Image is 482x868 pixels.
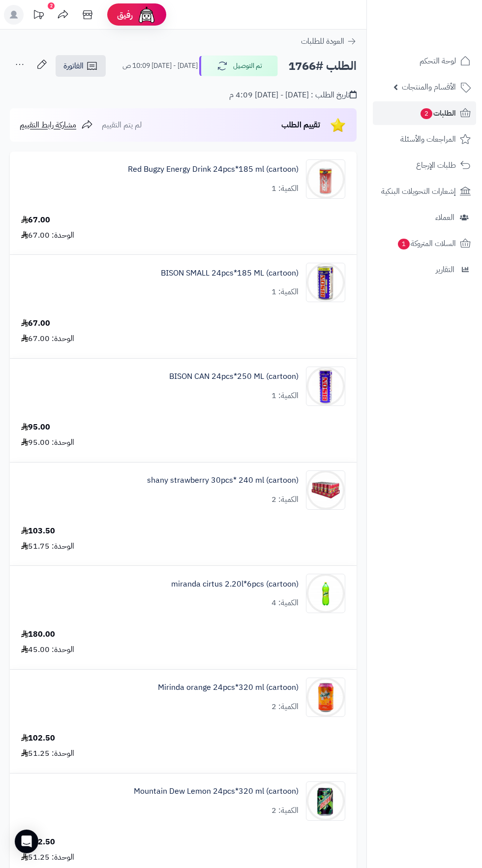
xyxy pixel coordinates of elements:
[306,574,345,613] img: 1747544486-c60db756-6ee7-44b0-a7d4-ec449800-90x90.jpg
[420,54,456,68] span: لوحة التحكم
[381,185,456,198] span: إشعارات التحويلات البنكية
[288,56,357,76] h2: الطلب #1766
[21,333,74,344] div: الوحدة: 67.00
[21,644,74,655] div: الوحدة: 45.00
[63,60,84,72] span: الفاتورة
[21,733,55,744] div: 102.50
[397,237,456,250] span: السلات المتروكة
[397,238,410,249] span: 1
[56,55,106,77] a: الفاتورة
[20,119,93,131] a: مشاركة رابط التقييم
[171,579,299,590] a: miranda cirtus 2.20l*6pcs (cartoon)
[402,80,456,94] span: الأقسام والمنتجات
[271,805,299,816] div: الكمية: 2
[161,268,299,279] a: BISON SMALL 24pcs*185 ML (cartoon)
[137,5,156,25] img: ai-face.png
[373,101,476,125] a: الطلبات2
[271,494,299,505] div: الكمية: 2
[158,682,299,693] a: Mirinda orange 24pcs*320 ml (cartoon)
[229,90,357,101] div: تاريخ الطلب : [DATE] - [DATE] 4:09 م
[420,106,456,120] span: الطلبات
[415,7,473,28] img: logo-2.png
[117,9,133,21] span: رفيق
[306,678,345,717] img: 1747575099-708d6832-587f-4e09-b83f-3e8e36d0-90x90.jpg
[134,786,299,797] a: Mountain Dew Lemon 24pcs*320 ml (cartoon)
[271,701,299,713] div: الكمية: 2
[21,422,50,433] div: 95.00
[21,526,55,537] div: 103.50
[128,164,299,175] a: Red Bugzy Energy Drink 24pcs*185 ml (cartoon)
[373,232,476,255] a: السلات المتروكة1
[271,597,299,609] div: الكمية: 4
[373,127,476,151] a: المراجعات والأسئلة
[301,35,344,47] span: العودة للطلبات
[373,49,476,73] a: لوحة التحكم
[306,781,345,821] img: 1747589162-6e7ff969-24c4-4b5f-83cf-0a0709aa-90x90.jpg
[373,154,476,177] a: طلبات الإرجاع
[21,230,74,241] div: الوحدة: 67.00
[306,263,345,302] img: 1747537715-1819305c-a8d8-4bdb-ac29-5e435f18-90x90.jpg
[271,390,299,402] div: الكمية: 1
[373,258,476,281] a: التقارير
[416,158,456,172] span: طلبات الإرجاع
[306,367,345,406] img: 1747537938-4f9b7f2e-1e75-41f3-be14-60905414-90x90.jpg
[21,748,74,759] div: الوحدة: 51.25
[21,541,74,552] div: الوحدة: 51.75
[306,470,345,510] img: 1747542247-c40cb516-d5e3-4db4-836a-13cf9282-90x90.jpg
[21,318,50,329] div: 67.00
[122,61,198,71] small: [DATE] - [DATE] 10:09 ص
[400,132,456,146] span: المراجعات والأسئلة
[199,56,278,76] button: تم التوصيل
[373,180,476,203] a: إشعارات التحويلات البنكية
[301,35,357,47] a: العودة للطلبات
[271,183,299,194] div: الكمية: 1
[21,437,74,448] div: الوحدة: 95.00
[21,629,55,640] div: 180.00
[169,371,299,382] a: BISON CAN 24pcs*250 ML (cartoon)
[306,159,345,199] img: 1747536704-0pJwjI98cPrMq6vp3MSCIk3zPhUD2S1Y-90x90.jpg
[281,119,320,131] span: تقييم الطلب
[373,206,476,229] a: العملاء
[15,830,38,853] div: Open Intercom Messenger
[21,852,74,863] div: الوحدة: 51.25
[435,211,454,224] span: العملاء
[271,286,299,298] div: الكمية: 1
[26,5,51,27] a: تحديثات المنصة
[147,475,299,486] a: shany strawberry 30pcs* 240 ml (cartoon)
[20,119,76,131] span: مشاركة رابط التقييم
[21,215,50,226] div: 67.00
[48,2,55,9] div: 2
[420,108,432,119] span: 2
[436,263,454,277] span: التقارير
[102,119,142,131] span: لم يتم التقييم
